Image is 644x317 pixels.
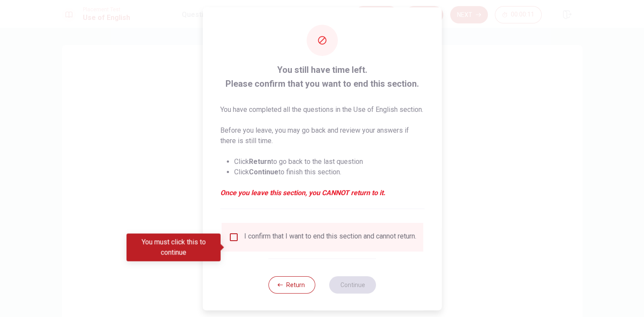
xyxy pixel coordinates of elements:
li: Click to finish this section. [234,167,424,177]
li: Click to go back to the last question [234,156,424,167]
span: You still have time left. Please confirm that you want to end this section. [220,62,424,90]
strong: Continue [248,167,278,176]
span: You must click this to continue [228,232,239,242]
button: Return [268,276,315,293]
div: I confirm that I want to end this section and cannot return. [244,232,416,242]
p: You have completed all the questions in the Use of English section. [220,104,424,114]
button: Continue [329,276,376,293]
strong: Return [248,157,271,165]
em: Once you leave this section, you CANNOT return to it. [220,187,424,198]
p: Before you leave, you may go back and review your answers if there is still time. [220,125,424,146]
div: You must click this to continue [127,233,221,261]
